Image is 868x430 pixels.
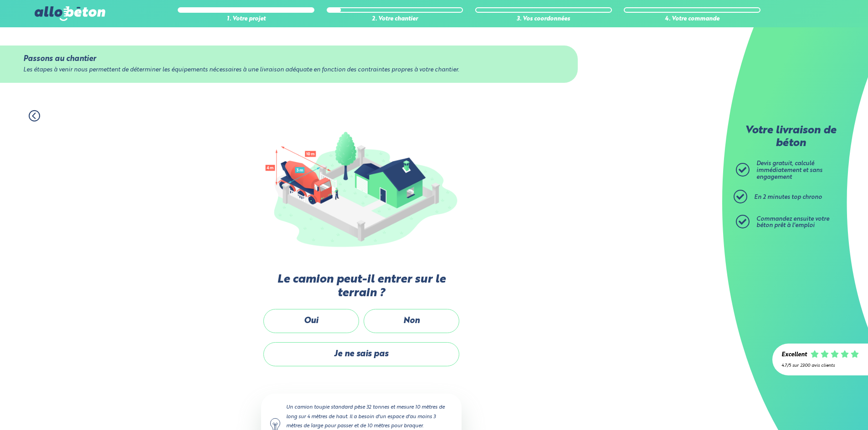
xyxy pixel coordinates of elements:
[327,16,463,23] div: 2. Votre chantier
[23,55,555,63] div: Passons au chantier
[178,16,314,23] div: 1. Votre projet
[35,6,105,21] img: allobéton
[263,342,459,366] label: Je ne sais pas
[475,16,612,23] div: 3. Vos coordonnées
[781,363,859,368] div: 4.7/5 sur 2300 avis clients
[756,161,822,180] span: Devis gratuit, calculé immédiatement et sans engagement
[624,16,760,23] div: 4. Votre commande
[261,273,462,300] label: Le camion peut-il entrer sur le terrain ?
[781,352,807,359] div: Excellent
[787,395,858,420] iframe: Help widget launcher
[263,309,359,333] label: Oui
[756,216,829,229] span: Commandez ensuite votre béton prêt à l'emploi
[754,194,822,200] span: En 2 minutes top chrono
[23,67,555,74] div: Les étapes à venir nous permettent de déterminer les équipements nécessaires à une livraison adéq...
[364,309,459,333] label: Non
[738,125,843,150] p: Votre livraison de béton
